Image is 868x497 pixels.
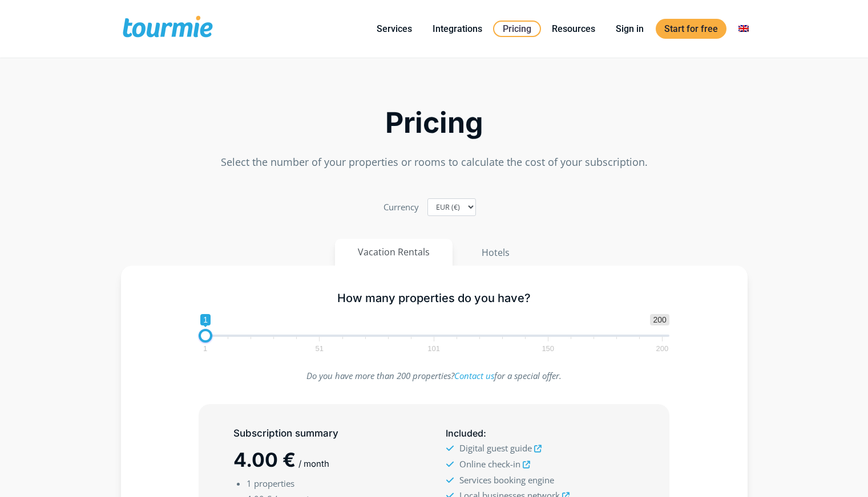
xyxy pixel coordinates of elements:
span: properties [254,478,294,489]
span: Services booking engine [459,474,554,486]
button: Hotels [458,239,533,266]
span: 200 [655,346,671,351]
span: 51 [314,346,325,351]
h2: Pricing [121,109,748,136]
h5: How many properties do you have? [199,291,669,305]
span: Online check-in [459,458,520,470]
p: Do you have more than 200 properties? for a special offer. [199,368,669,384]
span: 4.00 € [233,448,296,471]
a: Pricing [493,21,541,37]
a: Sign in [607,22,652,36]
span: 150 [540,346,556,351]
span: 101 [426,346,442,351]
label: Currency [383,199,419,215]
a: Contact us [454,370,494,381]
a: Start for free [656,19,726,39]
h5: Subscription summary [233,426,422,441]
span: 1 [201,346,209,351]
a: Services [368,22,421,36]
a: Integrations [424,22,491,36]
span: 1 [200,314,211,325]
span: / month [298,458,329,469]
span: Digital guest guide [459,442,532,454]
button: Vacation Rentals [335,239,453,266]
a: Resources [543,22,604,36]
a: Switch to [730,22,757,36]
h5: : [446,426,634,441]
span: Included [446,427,483,439]
p: Select the number of your properties or rooms to calculate the cost of your subscription. [121,154,748,170]
span: 1 [247,478,252,489]
span: 200 [650,314,669,325]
